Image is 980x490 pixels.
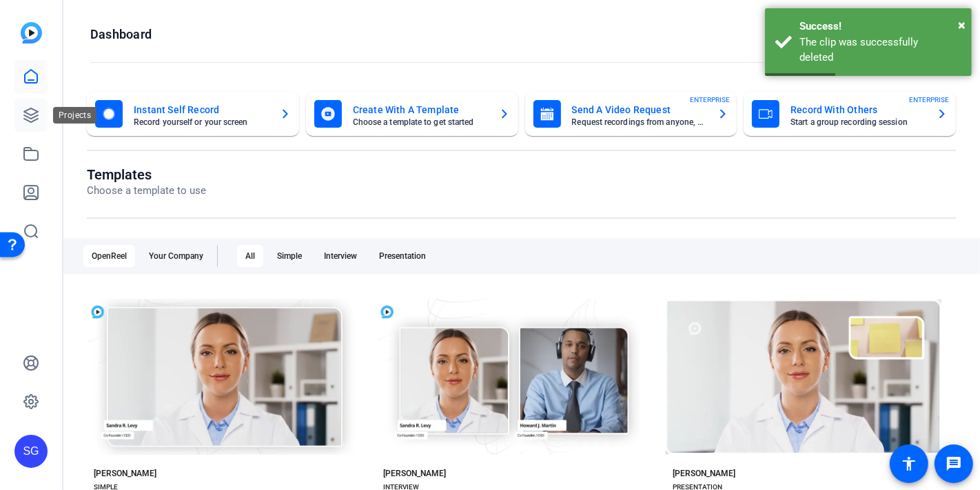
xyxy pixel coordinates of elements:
[269,245,310,267] div: Simple
[90,26,152,43] h1: Dashboard
[141,245,212,267] div: Your Company
[134,118,269,126] mat-card-subtitle: Record yourself or your screen
[383,468,446,479] div: [PERSON_NAME]
[134,101,269,118] mat-card-title: Instant Self Record
[909,95,949,105] span: ENTERPRISE
[572,101,707,118] mat-card-title: Send A Video Request
[790,101,926,118] mat-card-title: Record With Others
[525,92,737,136] button: Send A Video RequestRequest recordings from anyone, anywhereENTERPRISE
[94,468,156,479] div: [PERSON_NAME]
[673,468,735,479] div: [PERSON_NAME]
[946,455,962,472] mat-icon: message
[306,92,518,136] button: Create With A TemplateChoose a template to get started
[958,17,966,33] span: ×
[799,35,961,66] div: The clip was successfully deleted
[790,118,926,126] mat-card-subtitle: Start a group recording session
[14,435,48,468] div: SG
[87,166,206,183] h1: Templates
[316,245,365,267] div: Interview
[87,183,206,199] p: Choose a template to use
[237,245,263,267] div: All
[744,92,956,136] button: Record With OthersStart a group recording sessionENTERPRISE
[690,95,730,105] span: ENTERPRISE
[83,245,135,267] div: OpenReel
[87,92,299,136] button: Instant Self RecordRecord yourself or your screen
[799,19,961,35] div: Success!
[353,118,488,126] mat-card-subtitle: Choose a template to get started
[572,118,707,126] mat-card-subtitle: Request recordings from anyone, anywhere
[901,455,917,472] mat-icon: accessibility
[53,107,96,124] div: Projects
[371,245,434,267] div: Presentation
[21,22,42,43] img: blue-gradient.svg
[958,14,966,35] button: Close
[353,101,488,118] mat-card-title: Create With A Template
